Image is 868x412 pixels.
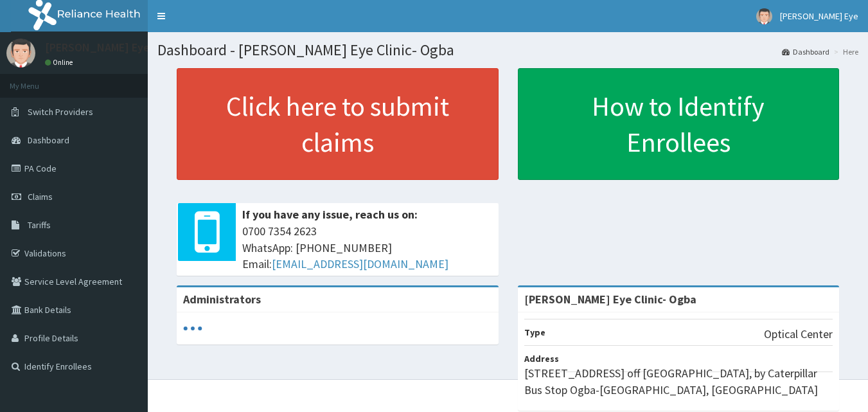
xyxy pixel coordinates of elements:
[756,8,772,24] img: User Image
[183,319,202,338] svg: audio-loading
[518,68,840,180] a: How to Identify Enrollees
[6,39,35,67] img: User Image
[28,191,53,202] span: Claims
[764,326,833,343] p: Optical Center
[524,365,833,398] p: [STREET_ADDRESS] off [GEOGRAPHIC_DATA], by Caterpillar Bus Stop Ogba-[GEOGRAPHIC_DATA], [GEOGRAPH...
[524,327,545,338] b: Type
[831,46,858,57] li: Here
[177,68,499,180] a: Click here to submit claims
[157,42,858,58] h1: Dashboard - [PERSON_NAME] Eye Clinic- Ogba
[524,353,559,364] b: Address
[524,292,696,307] strong: [PERSON_NAME] Eye Clinic- Ogba
[28,134,69,146] span: Dashboard
[45,58,76,67] a: Online
[242,223,492,273] span: 0700 7354 2623 WhatsApp: [PHONE_NUMBER] Email:
[272,256,448,271] a: [EMAIL_ADDRESS][DOMAIN_NAME]
[780,10,858,22] span: [PERSON_NAME] Eye
[28,106,93,118] span: Switch Providers
[45,42,150,53] p: [PERSON_NAME] Eye
[183,292,261,307] b: Administrators
[28,219,51,231] span: Tariffs
[782,46,829,57] a: Dashboard
[242,207,418,222] b: If you have any issue, reach us on:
